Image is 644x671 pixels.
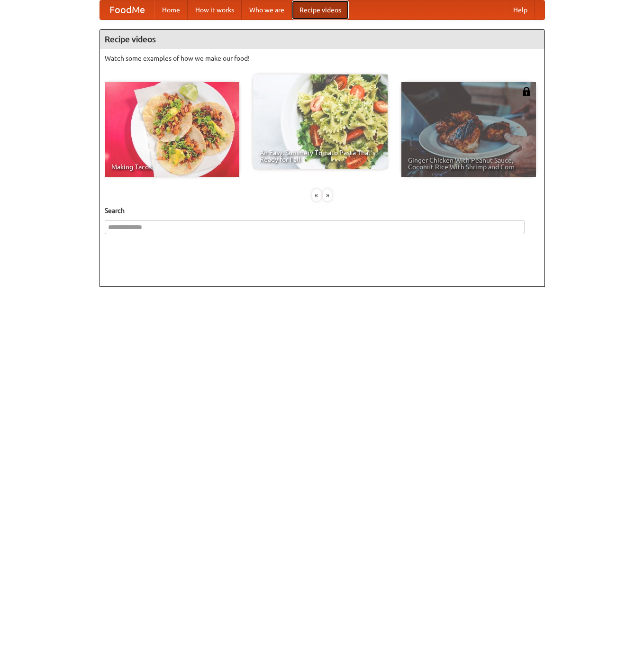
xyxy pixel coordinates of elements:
a: Recipe videos [292,0,349,19]
div: » [323,189,332,201]
a: FoodMe [100,0,154,19]
a: Making Tacos [105,82,239,177]
h5: Search [105,206,540,215]
span: An Easy, Summery Tomato Pasta That's Ready for Fall [260,149,381,163]
a: Home [154,0,188,19]
img: 483408.png [522,87,531,96]
a: An Easy, Summery Tomato Pasta That's Ready for Fall [253,74,388,169]
h4: Recipe videos [100,30,544,49]
span: Making Tacos [111,164,233,170]
div: « [312,189,321,201]
a: Who we are [242,0,292,19]
a: Help [506,0,535,19]
p: Watch some examples of how we make our food! [105,54,540,63]
a: How it works [188,0,242,19]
